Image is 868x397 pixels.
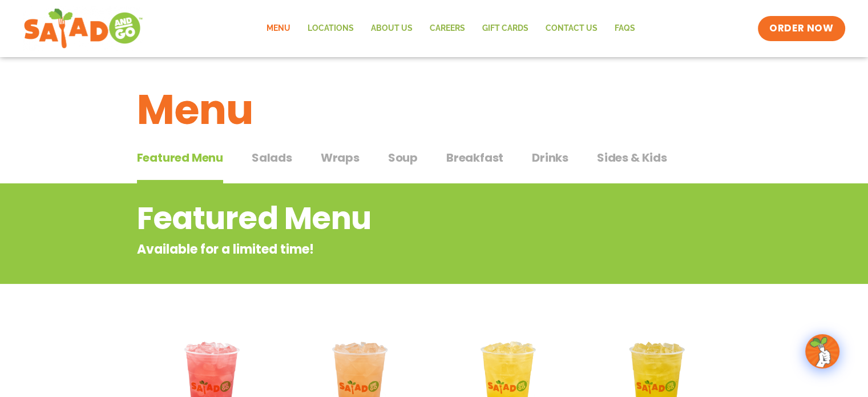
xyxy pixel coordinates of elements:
a: Locations [299,15,362,42]
nav: Menu [258,15,644,42]
span: Breakfast [446,149,503,166]
a: Contact Us [537,15,606,42]
a: Careers [421,15,474,42]
img: new-SAG-logo-768×292 [23,6,144,51]
a: ORDER NOW [758,16,845,41]
h1: Menu [137,79,732,141]
p: Available for a limited time! [137,240,640,259]
div: Tabbed content [137,145,732,184]
a: GIFT CARDS [474,15,537,42]
span: Salads [252,149,292,166]
span: Sides & Kids [597,149,667,166]
span: Soup [388,149,418,166]
img: wpChatIcon [806,335,838,367]
span: Wraps [321,149,360,166]
a: FAQs [606,15,644,42]
span: ORDER NOW [769,22,833,35]
h2: Featured Menu [137,195,640,242]
a: Menu [258,15,299,42]
span: Drinks [532,149,568,166]
span: Featured Menu [137,149,223,166]
a: About Us [362,15,421,42]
